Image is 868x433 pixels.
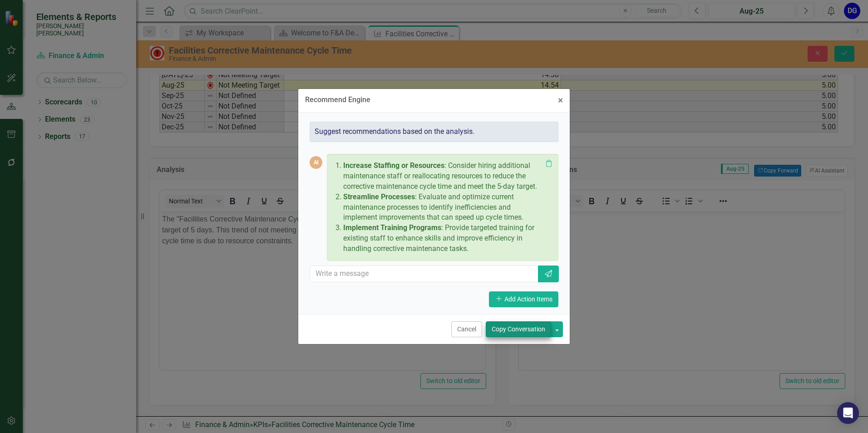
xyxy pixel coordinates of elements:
[2,2,323,35] p: The "Facilities Corrective Maintenance Cycle Time" for [DATE] is 14.54 days, still not meeting th...
[837,402,859,424] div: Open Intercom Messenger
[343,223,542,254] p: : Provide targeted training for existing staff to enhance skills and improve efficiency in handli...
[343,192,415,201] strong: Streamline Processes
[310,156,322,169] div: AI
[310,266,539,282] input: Write a message
[343,161,444,170] strong: Increase Staffing or Resources
[558,95,563,106] span: ×
[451,321,482,337] button: Cancel
[489,291,558,307] button: Add Action Items
[305,96,370,104] div: Recommend Engine
[343,192,542,223] p: : Evaluate and optimize current maintenance processes to identify inefficiencies and implement im...
[343,161,542,192] p: : Consider hiring additional maintenance staff or reallocating resources to reduce the corrective...
[310,122,558,142] div: Suggest recommendations based on the analysis.
[486,321,551,337] button: Copy Conversation
[343,223,441,232] strong: Implement Training Programs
